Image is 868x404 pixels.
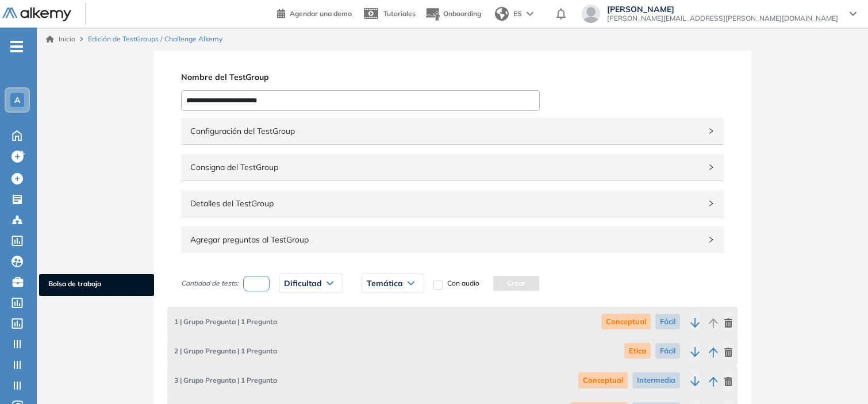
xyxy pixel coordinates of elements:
[181,118,724,144] div: Configuración del TestGroup
[607,5,838,14] span: [PERSON_NAME]
[708,236,715,243] span: right
[708,128,715,134] span: right
[383,9,416,18] span: Tutoriales
[708,164,715,171] span: right
[495,7,509,21] img: world
[181,190,724,217] div: Detalles del TestGroup
[46,34,75,44] a: Inicio
[290,9,352,18] span: Agendar una demo
[578,372,628,388] span: Conceptual
[655,343,680,359] span: Fácil
[527,11,533,16] img: arrow
[277,6,352,20] a: Agendar una demo
[172,317,277,327] span: 1 Pregunta
[172,375,277,386] span: 1 Pregunta
[708,200,715,207] span: right
[601,314,651,329] span: Conceptual
[181,226,724,253] div: Agregar preguntas al TestGroup
[443,9,481,18] span: Onboarding
[513,9,522,19] span: ES
[425,2,481,26] button: Onboarding
[607,14,838,23] span: [PERSON_NAME][EMAIL_ADDRESS][PERSON_NAME][DOMAIN_NAME]
[48,279,145,291] span: Bolsa de trabajo
[447,278,479,288] span: Con audio
[10,45,23,48] i: -
[2,7,71,22] img: Logo
[172,346,277,356] span: 1 Pregunta
[181,71,269,83] span: Nombre del TestGroup
[14,95,20,105] span: A
[88,34,222,44] span: Edición de TestGroups / Challenge Alkemy
[493,276,539,291] button: Crear
[655,314,680,329] span: Fácil
[181,278,239,288] span: Cantidad de tests:
[190,233,701,246] span: Agregar preguntas al TestGroup
[190,161,701,174] span: Consigna del TestGroup
[190,125,701,137] span: Configuración del TestGroup
[632,372,680,388] span: Intermedia
[367,279,403,288] span: Temática
[284,279,322,288] span: Dificultad
[181,154,724,180] div: Consigna del TestGroup
[190,197,701,210] span: Detalles del TestGroup
[624,343,651,359] span: Etica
